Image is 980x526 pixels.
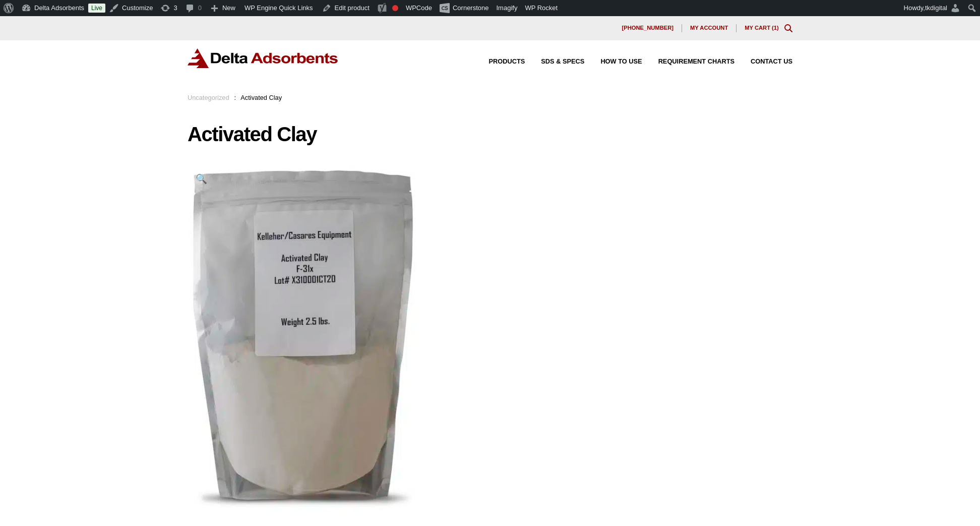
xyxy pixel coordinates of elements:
[745,25,779,31] a: My Cart (1)
[489,59,525,65] span: Products
[690,25,728,31] span: My account
[196,173,207,184] span: 🔍
[392,5,398,11] div: Focus keyphrase not set
[188,48,339,68] img: Delta Adsorbents
[525,59,584,65] a: SDS & SPECS
[584,59,642,65] a: How to Use
[188,124,792,145] h1: Activated Clay
[682,24,737,32] a: My account
[642,59,734,65] a: Requirement Charts
[622,25,673,31] span: [PHONE_NUMBER]
[188,94,229,101] a: Uncategorized
[541,59,584,65] span: SDS & SPECS
[88,4,105,13] a: Live
[774,25,777,31] span: 1
[734,59,792,65] a: Contact Us
[658,59,734,65] span: Requirement Charts
[751,59,792,65] span: Contact Us
[784,24,792,32] div: Toggle Modal Content
[600,59,642,65] span: How to Use
[473,59,525,65] a: Products
[925,4,947,12] span: tkdigital
[614,24,682,32] a: [PHONE_NUMBER]
[234,94,236,101] span: :
[240,94,282,101] span: Activated Clay
[188,165,215,193] a: View full-screen image gallery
